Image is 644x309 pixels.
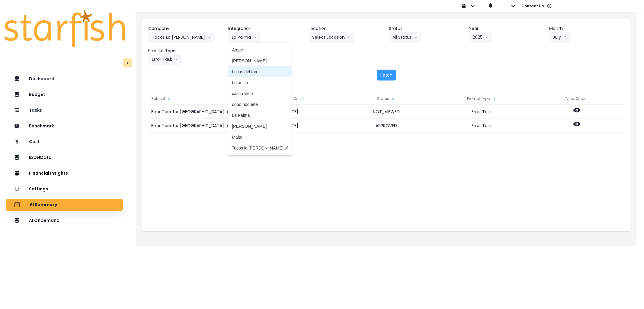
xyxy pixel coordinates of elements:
button: Settings [6,183,123,195]
svg: arrow down line [207,34,211,40]
svg: sort [492,97,496,101]
header: Integration [228,25,304,32]
div: Error Task for [GEOGRAPHIC_DATA] for [DATE] [148,105,243,119]
div: Error Task [434,119,530,133]
svg: sort [167,97,171,101]
div: Error Task for [GEOGRAPHIC_DATA] for [DATE] [148,119,243,133]
button: AI Summary [6,199,123,211]
svg: arrow down line [414,34,418,40]
p: AI OnDemand [29,218,59,223]
span: bocas del toro [232,69,288,75]
div: Prompt Type [434,93,530,105]
div: Status [339,93,434,105]
button: AI OnDemand [6,215,123,227]
button: Cost [6,136,123,148]
header: Prompt Type [148,48,224,54]
header: Year [469,25,545,32]
span: [PERSON_NAME] [232,58,288,64]
header: Month [549,25,625,32]
button: Fetch [377,70,396,81]
span: Maito [232,134,288,140]
svg: arrow down line [253,34,257,40]
button: La Palmaarrow down line [228,32,261,43]
div: Error Task [434,105,530,119]
p: Budget [29,92,45,97]
span: dobo boquete [232,101,288,107]
button: Budget [6,89,123,101]
p: Tasks [29,108,42,113]
header: Status [389,25,464,32]
svg: arrow left line [563,34,567,40]
button: All Statusarrow down line [389,32,421,43]
div: Subject [148,93,243,105]
span: Atope [232,47,288,53]
svg: arrow down line [347,34,351,40]
header: Company [148,25,224,32]
button: Tacos La [PERSON_NAME]arrow down line [148,32,215,43]
svg: arrow down line [485,34,489,40]
button: Tasks [6,104,123,117]
p: AI Summary [30,202,57,208]
header: Location [309,25,384,32]
p: Dashboard [29,76,54,81]
button: ExcelData [6,152,123,164]
button: Error Taskarrow down line [148,54,182,65]
p: ExcelData [29,155,52,160]
button: Julyarrow left line [549,32,571,43]
div: APPROVED [339,119,434,133]
button: Benchmark [6,120,123,132]
span: [PERSON_NAME] [232,123,288,129]
p: Benchmark [29,123,54,129]
span: La Palma [232,112,288,118]
ul: La Palmaarrow down line [228,43,291,155]
div: NOT_VIEWED [339,105,434,119]
button: Financial Insights [6,167,123,179]
span: casco viejo [232,90,288,97]
button: 2025arrow down line [469,32,492,43]
button: Dashboard [6,73,123,85]
p: Cost [29,139,40,144]
div: View Output [530,93,625,105]
button: Select Locationarrow down line [309,32,354,43]
span: Tacos la [PERSON_NAME] sf [232,145,288,151]
span: botanica [232,80,288,86]
svg: sort [300,97,305,101]
svg: sort [391,97,396,101]
svg: arrow down line [175,56,178,62]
